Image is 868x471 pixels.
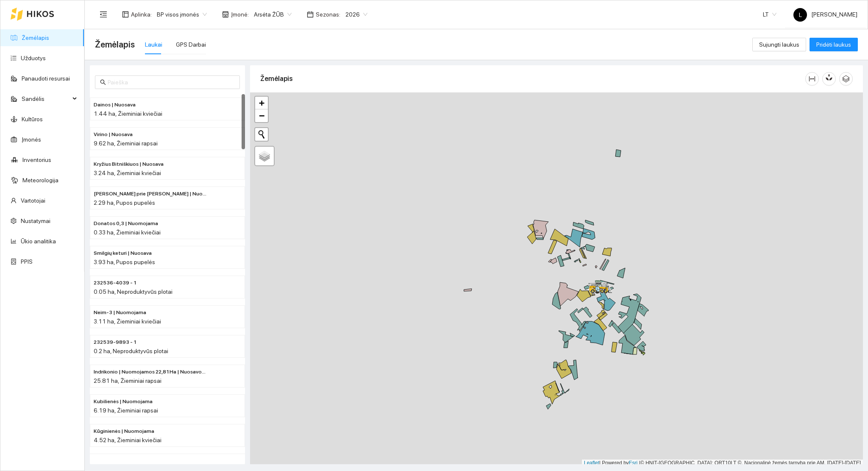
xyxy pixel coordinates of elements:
a: Sujungti laukus [752,41,806,48]
span: Žemėlapis [95,38,135,51]
div: | Powered by © HNIT-[GEOGRAPHIC_DATA]; ORT10LT ©, Nacionalinė žemės tarnyba prie AM, [DATE]-[DATE] [582,460,863,467]
span: 0.05 ha, Neproduktyvūs plotai [94,288,172,295]
span: LT [763,8,776,21]
a: Užduotys [21,55,46,61]
span: 3.24 ha, Žieminiai kviečiai [94,170,161,176]
span: 232536-4039 - 1 [94,279,137,287]
button: menu-fold [95,6,112,23]
span: layout [122,11,129,18]
span: Neim-3 | Nuomojama [94,309,146,317]
span: 9.62 ha, Žieminiai rapsai [94,140,158,147]
span: − [259,110,264,121]
button: Sujungti laukus [752,38,806,51]
span: Pridėti laukus [816,40,851,49]
span: 1.44 ha, Žieminiai kviečiai [94,110,162,117]
span: + [259,98,264,108]
a: Zoom out [255,109,268,122]
span: 2026 [345,8,367,21]
a: Nustatymai [21,217,50,224]
button: column-width [805,72,819,86]
a: Leaflet [584,460,599,466]
a: Layers [255,147,274,165]
span: Donatos 0,3 | Nuomojama [94,220,158,228]
span: Sujungti laukus [759,40,799,49]
span: 25.81 ha, Žieminiai rapsai [94,377,161,384]
span: Įmonė : [231,10,249,19]
a: Įmonės [22,136,41,143]
a: Ūkio analitika [21,238,56,245]
div: GPS Darbai [176,40,206,49]
span: Indrikonio | Nuomojamos 22,81Ha | Nuosavos 3,00 Ha [94,368,207,376]
span: Kryžius Bitniškiuos | Nuosava [94,160,164,168]
span: Smilgių keturi | Nuosava [94,249,152,257]
span: 3.11 ha, Žieminiai kviečiai [94,318,161,325]
span: Sandėlis [22,90,70,107]
input: Paieška [108,78,235,87]
span: L [799,8,802,22]
span: search [100,79,106,85]
span: Kubilienės | Nuomojama [94,398,153,406]
span: menu-fold [100,11,107,18]
span: column-width [806,75,818,82]
span: 6.19 ha, Žieminiai rapsai [94,407,158,414]
span: Aplinka : [131,10,152,19]
span: calendar [307,11,314,18]
span: Sezonas : [316,10,340,19]
span: Dainos | Nuosava [94,101,136,109]
a: Esri [629,460,638,466]
a: Meteorologija [22,177,58,184]
span: Kūginienės | Nuomojama [94,427,154,435]
span: BP visos įmonės [157,8,207,21]
a: Zoom in [255,97,268,109]
span: 2.29 ha, Pupos pupelės [94,199,155,206]
span: Virino | Nuosava [94,131,133,139]
div: Žemėlapis [260,67,805,91]
button: Pridėti laukus [810,38,858,51]
a: Panaudoti resursai [22,75,70,82]
span: Arsėta ŽŪB [254,8,292,21]
span: 232539-9893 - 1 [94,338,137,346]
span: 0.2 ha, Neproduktyvūs plotai [94,348,168,354]
span: 3.93 ha, Pupos pupelės [94,259,155,265]
a: Inventorius [22,156,51,163]
span: shop [222,11,229,18]
a: Žemėlapis [22,34,49,41]
a: PPIS [21,258,33,265]
button: Initiate a new search [255,128,268,141]
span: [PERSON_NAME] [793,11,857,18]
span: 0.33 ha, Žieminiai kviečiai [94,229,161,236]
span: Rolando prie Valės | Nuosava [94,190,207,198]
span: | [639,460,640,466]
div: Laukai [145,40,162,49]
span: 4.52 ha, Žieminiai kviečiai [94,437,161,443]
a: Vartotojai [21,197,45,204]
a: Pridėti laukus [810,41,858,48]
a: Kultūros [22,116,43,123]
